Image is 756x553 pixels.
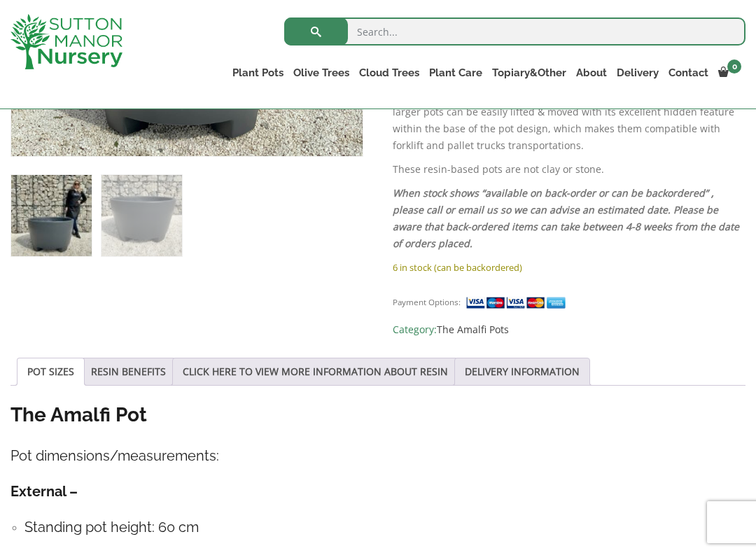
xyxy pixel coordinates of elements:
a: Plant Care [424,63,487,83]
p: 6 in stock (can be backordered) [393,259,745,276]
a: Delivery [612,63,664,83]
span: Category: [393,321,745,338]
a: POT SIZES [27,358,74,385]
p: These resin-based pots are not clay or stone. [393,161,745,178]
a: DELIVERY INFORMATION [465,358,580,385]
strong: External – [10,483,78,500]
a: Olive Trees [288,63,354,83]
a: The Amalfi Pots [437,323,509,336]
a: CLICK HERE TO VIEW MORE INFORMATION ABOUT RESIN [183,358,448,385]
a: About [571,63,612,83]
a: RESIN BENEFITS [91,358,166,385]
a: Topiary&Other [487,63,571,83]
img: logo [10,14,122,69]
img: payment supported [465,295,570,310]
strong: The Amalfi Pot [10,403,147,426]
a: Plant Pots [227,63,288,83]
h4: Pot dimensions/measurements: [10,445,745,467]
img: The Amalfi Pot 100 Colour Charcoal - Image 2 [101,175,182,255]
em: When stock shows “available on back-order or can be backordered” , please call or email us so we ... [393,186,739,250]
span: 0 [727,59,741,73]
h4: Standing pot height: 60 cm [24,517,745,538]
input: Search... [284,17,745,45]
a: 0 [713,63,745,83]
img: The Amalfi Pot 100 Colour Charcoal [11,175,92,255]
a: Contact [664,63,713,83]
a: Cloud Trees [354,63,424,83]
small: Payment Options: [393,297,461,307]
